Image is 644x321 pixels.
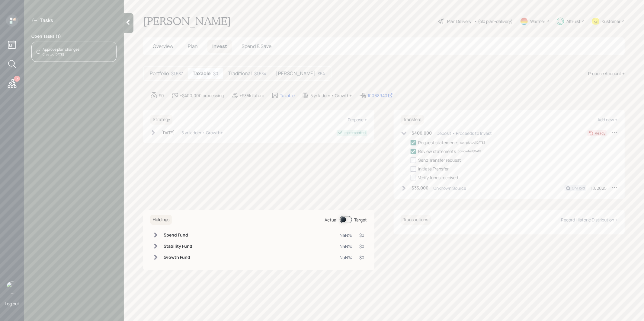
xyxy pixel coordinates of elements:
[602,18,620,24] div: Kustomer
[354,217,367,223] div: Target
[566,18,581,24] div: Altruist
[360,232,365,238] div: $0
[164,244,192,249] h6: Stability Fund
[340,232,352,238] div: NaN%
[418,157,461,163] div: Send Transfer request
[164,255,192,260] h6: Growth Fund
[348,117,367,122] div: Propose +
[153,43,173,49] span: Overview
[344,130,366,135] div: Implemented
[212,43,227,49] span: Invest
[188,43,198,49] span: Plan
[360,254,365,261] div: $0
[5,301,19,307] div: Log out
[588,70,625,77] div: Propose Account +
[447,18,471,24] div: Plan Delivery
[458,149,483,154] div: completed [DATE]
[598,117,617,122] div: Add new +
[418,148,456,154] div: Review statements
[310,92,352,99] div: 5 yr ladder • Growth+
[530,18,545,24] div: Warmer
[171,70,183,77] div: $1,587
[164,233,192,238] h6: Spend Fund
[239,92,264,99] div: +$35k future
[401,215,431,225] h6: Transactions
[325,217,338,223] div: Actual
[150,115,172,125] h6: Strategy
[143,14,231,28] h1: [PERSON_NAME]
[561,217,617,223] div: Record Historic Distribution +
[213,70,218,77] div: $0
[254,70,266,77] div: $1,534
[412,186,429,191] h6: $35,000
[150,215,172,225] h6: Holdings
[43,52,79,57] div: Created [DATE]
[161,129,175,136] div: [DATE]
[418,174,458,181] div: Verify funds received
[6,281,18,294] img: treva-nostdahl-headshot.png
[474,18,513,24] div: • (old plan-delivery)
[181,129,223,136] div: 5 yr ladder • Growth+
[159,92,164,99] div: $0
[280,92,295,99] div: Taxable
[318,70,325,77] div: $54
[412,131,432,136] h6: $400,000
[31,33,117,39] label: Open Tasks ( 1 )
[418,139,459,146] div: Request statements
[228,71,252,76] h5: Traditional
[276,71,315,76] h5: [PERSON_NAME]
[367,92,393,99] div: 10068940
[340,243,352,249] div: NaN%
[572,186,585,191] div: On Hold
[340,254,352,261] div: NaN%
[180,92,224,99] div: +$400,000 processing
[14,76,20,82] div: 13
[437,130,492,136] div: Deposit • Proceeds to Invest
[43,47,79,52] div: Approve plan changes
[418,166,449,172] div: Initiate Transfer
[595,131,605,136] div: Ready
[150,71,169,76] h5: Portfolio
[360,243,365,249] div: $0
[434,185,466,191] div: Unknown Source
[242,43,271,49] span: Spend & Save
[460,140,485,145] div: completed [DATE]
[591,185,607,191] div: 10/2025
[401,115,424,125] h6: Transfers
[193,71,211,76] h5: Taxable
[40,17,53,24] label: Tasks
